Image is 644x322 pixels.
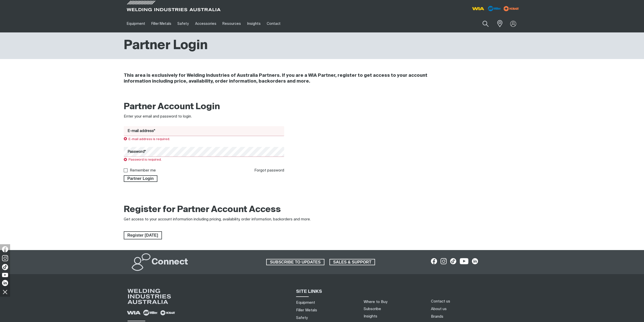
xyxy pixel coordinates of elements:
[264,15,284,32] a: Contact
[502,5,521,12] img: miller
[431,306,447,312] a: About us
[2,246,8,252] img: Facebook
[244,15,263,32] a: Insights
[477,18,494,30] button: Search products
[152,257,188,268] h2: Connect
[124,231,162,239] a: Register Today
[364,300,387,304] a: Where to Buy
[470,18,494,30] input: Product name or item number...
[266,259,324,266] a: SUBSCRIBE TO UPDATES
[431,314,443,319] a: Brands
[124,37,208,54] h1: Partner Login
[124,138,170,141] span: E-mail address is required.
[124,15,421,32] nav: Main
[2,280,8,286] img: LinkedIn
[130,168,156,172] label: Remember me
[2,264,8,270] img: TikTok
[267,259,324,266] span: SUBSCRIBE TO UPDATES
[124,158,162,161] span: Password is required.
[2,273,8,277] img: YouTube
[124,175,158,182] button: Partner Login
[296,289,322,294] span: SITE LINKS
[219,15,244,32] a: Resources
[296,308,317,313] a: Filler Metals
[431,299,450,304] a: Contact us
[254,168,284,172] a: Forgot password
[330,259,375,266] span: SALES & SUPPORT
[124,114,284,120] div: Enter your email and password to login.
[364,314,377,318] a: Insights
[364,307,381,311] a: Subscribe
[124,101,284,112] h2: Partner Account Login
[124,204,281,215] h2: Register for Partner Account Access
[329,259,375,266] a: SALES & SUPPORT
[2,255,8,261] img: Instagram
[124,73,453,84] h4: This area is exclusively for Welding Industries of Australia Partners. If you are a WIA Partner, ...
[124,231,161,239] span: Register [DATE]
[192,15,219,32] a: Accessories
[124,217,311,221] span: Get access to your account information including pricing, availability, order information, backor...
[148,15,174,32] a: Filler Metals
[124,15,148,32] a: Equipment
[174,15,192,32] a: Safety
[1,288,9,296] img: hide socials
[296,315,308,320] a: Safety
[296,300,315,305] a: Equipment
[124,175,157,182] span: Partner Login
